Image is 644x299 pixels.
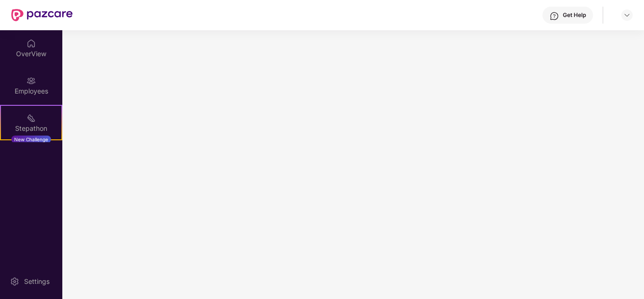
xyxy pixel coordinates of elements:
[11,9,73,21] img: New Pazcare Logo
[26,113,36,123] img: svg+xml;base64,PHN2ZyB4bWxucz0iaHR0cDovL3d3dy53My5vcmcvMjAwMC9zdmciIHdpZHRoPSIyMSIgaGVpZ2h0PSIyMC...
[26,39,36,48] img: svg+xml;base64,PHN2ZyBpZD0iSG9tZSIgeG1sbnM9Imh0dHA6Ly93d3cudzMub3JnLzIwMDAvc3ZnIiB3aWR0aD0iMjAiIG...
[21,277,52,286] div: Settings
[11,136,51,143] div: New Challenge
[623,11,631,19] img: svg+xml;base64,PHN2ZyBpZD0iRHJvcGRvd24tMzJ4MzIiIHhtbG5zPSJodHRwOi8vd3d3LnczLm9yZy8yMDAwL3N2ZyIgd2...
[1,124,61,133] div: Stepathon
[550,11,559,21] img: svg+xml;base64,PHN2ZyBpZD0iSGVscC0zMngzMiIgeG1sbnM9Imh0dHA6Ly93d3cudzMub3JnLzIwMDAvc3ZnIiB3aWR0aD...
[26,76,36,85] img: svg+xml;base64,PHN2ZyBpZD0iRW1wbG95ZWVzIiB4bWxucz0iaHR0cDovL3d3dy53My5vcmcvMjAwMC9zdmciIHdpZHRoPS...
[10,277,19,286] img: svg+xml;base64,PHN2ZyBpZD0iU2V0dGluZy0yMHgyMCIgeG1sbnM9Imh0dHA6Ly93d3cudzMub3JnLzIwMDAvc3ZnIiB3aW...
[563,11,586,19] div: Get Help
